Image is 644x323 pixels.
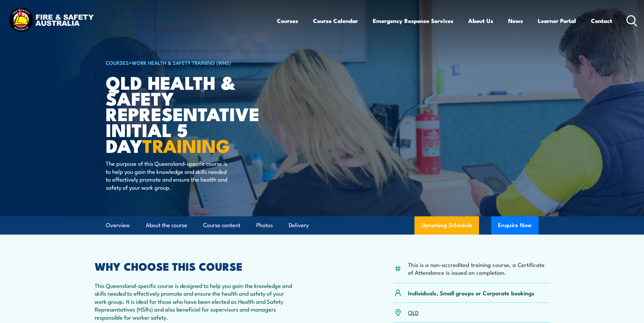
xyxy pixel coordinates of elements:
[289,216,309,234] a: Delivery
[106,159,229,191] p: The purpose of this Queensland-specific course is to help you gain the knowledge and skills neede...
[491,216,539,235] button: Enquire Now
[408,289,534,297] p: Individuals, Small groups or Corporate bookings
[256,216,273,234] a: Photos
[132,59,231,66] a: Work Health & Safety Training (WHS)
[95,261,292,271] h2: WHY CHOOSE THIS COURSE
[408,261,550,276] li: This is a non-accredited training course, a Certificate of Attendance is issued on completion.
[142,131,230,159] strong: TRAINING
[106,216,130,234] a: Overview
[408,308,419,316] a: QLD
[106,59,129,66] a: COURSES
[508,12,523,30] a: News
[277,12,298,30] a: Courses
[468,12,493,30] a: About Us
[313,12,358,30] a: Course Calendar
[538,12,576,30] a: Learner Portal
[373,12,453,30] a: Emergency Response Services
[106,58,273,66] h6: >
[106,74,273,153] h1: QLD Health & Safety Representative Initial 5 Day
[203,216,240,234] a: Course content
[146,216,187,234] a: About the course
[95,281,292,321] p: This Queensland-specific course is designed to help you gain the knowledge and skills needed to e...
[414,216,479,235] a: Upcoming Schedule
[591,12,612,30] a: Contact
